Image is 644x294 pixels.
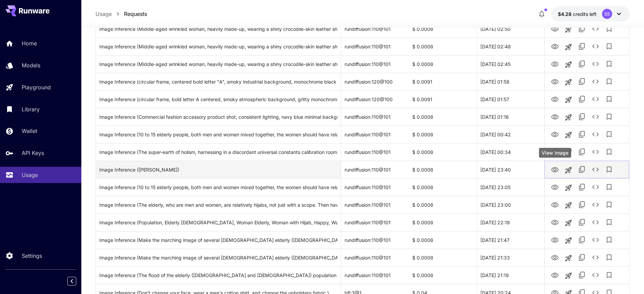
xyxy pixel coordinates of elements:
button: Launch in playground [562,163,575,177]
button: Copy TaskUUID [575,268,589,282]
div: rundiffusion:110@101 [341,249,409,266]
button: Launch in playground [562,23,575,36]
button: Copy TaskUUID [575,40,589,53]
button: View Image [548,110,562,123]
div: $ 0.0008 [409,126,477,143]
button: View Image [548,268,562,282]
div: 10 Aug, 2025 01:57 [477,90,544,108]
div: $ 0.0008 [409,108,477,126]
button: Add to library [602,251,616,264]
p: Usage [22,171,38,179]
div: $ 0.0008 [409,20,477,38]
div: 09 Aug, 2025 21:33 [477,249,544,266]
div: 09 Aug, 2025 21:47 [477,231,544,249]
button: Copy TaskUUID [575,198,589,211]
button: View Image [548,39,562,53]
button: View Image [548,162,562,176]
div: Click to copy prompt [99,161,337,178]
button: See details [589,268,602,282]
button: Launch in playground [562,40,575,54]
button: Launch in playground [562,128,575,142]
button: View Image [548,250,562,264]
p: Home [22,39,37,47]
button: See details [589,233,602,247]
button: View Image [548,22,562,36]
div: rundiffusion:120@100 [341,90,409,108]
button: View Image [548,233,562,247]
div: Collapse sidebar [72,275,81,287]
button: See details [589,57,602,71]
div: 10 Aug, 2025 00:34 [477,143,544,161]
button: See details [589,40,602,53]
div: Click to copy prompt [99,196,337,213]
div: rundiffusion:110@101 [341,126,409,143]
div: 09 Aug, 2025 22:19 [477,213,544,231]
button: Copy TaskUUID [575,92,589,106]
div: $ 0.0008 [409,196,477,213]
button: View Image [548,198,562,211]
p: Usage [96,10,112,18]
div: $ 0.0008 [409,178,477,196]
div: $ 0.0008 [409,213,477,231]
button: Add to library [602,268,616,282]
button: View Image [548,92,562,106]
div: 10 Aug, 2025 00:42 [477,126,544,143]
div: rundiffusion:110@101 [341,213,409,231]
div: $4.28187 [558,10,597,18]
div: rundiffusion:110@101 [341,178,409,196]
p: API Keys [22,149,44,157]
button: Add to library [602,180,616,194]
button: View Image [548,127,562,141]
button: See details [589,216,602,229]
button: Add to library [602,57,616,71]
button: Launch in playground [562,251,575,265]
button: Launch in playground [562,58,575,71]
button: Add to library [602,110,616,123]
div: $ 0.0008 [409,55,477,73]
button: Copy TaskUUID [575,163,589,176]
div: rundiffusion:120@100 [341,73,409,90]
div: Click to copy prompt [99,267,337,284]
div: $ 0.0008 [409,143,477,161]
button: See details [589,163,602,176]
button: View Image [548,74,562,88]
div: rundiffusion:110@101 [341,20,409,38]
button: Launch in playground [562,234,575,247]
button: Copy TaskUUID [575,22,589,36]
div: View Image [539,148,571,158]
button: Copy TaskUUID [575,57,589,71]
button: See details [589,92,602,106]
div: $ 0.0008 [409,161,477,178]
div: $ 0.0091 [409,90,477,108]
div: Click to copy prompt [99,108,337,126]
span: credits left [573,11,597,17]
nav: breadcrumb [96,10,147,18]
div: Click to copy prompt [99,214,337,231]
button: Copy TaskUUID [575,233,589,247]
button: Launch in playground [562,75,575,89]
button: View Image [548,180,562,194]
button: Add to library [602,92,616,106]
button: View Image [548,145,562,159]
div: SS [602,9,612,19]
p: Settings [22,252,42,260]
button: Launch in playground [562,199,575,212]
button: Add to library [602,75,616,88]
button: Launch in playground [562,181,575,195]
button: Add to library [602,198,616,211]
div: Click to copy prompt [99,231,337,249]
div: Click to copy prompt [99,55,337,73]
button: Launch in playground [562,269,575,282]
button: Add to library [602,163,616,176]
button: Launch in playground [562,111,575,124]
div: Click to copy prompt [99,73,337,90]
div: rundiffusion:110@101 [341,108,409,126]
button: Copy TaskUUID [575,75,589,88]
div: 09 Aug, 2025 21:19 [477,266,544,284]
button: Copy TaskUUID [575,251,589,264]
div: rundiffusion:110@101 [341,38,409,55]
div: 10 Aug, 2025 01:58 [477,73,544,90]
div: $ 0.0008 [409,266,477,284]
div: 09 Aug, 2025 23:00 [477,196,544,213]
button: Launch in playground [562,216,575,230]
